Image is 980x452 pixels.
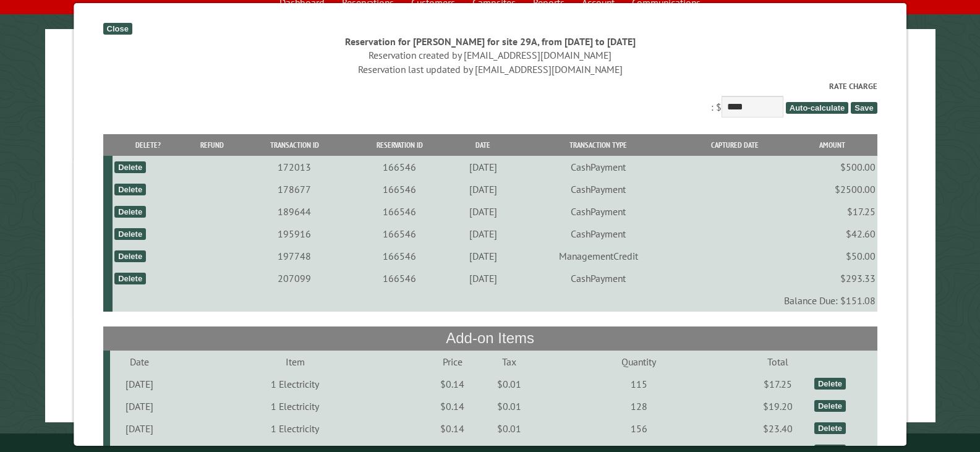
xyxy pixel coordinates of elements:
div: Delete [114,273,146,284]
th: Refund [184,134,241,156]
div: Delete [814,422,846,434]
td: Tax [483,351,534,373]
td: [DATE] [451,156,514,178]
td: 207099 [241,267,348,289]
th: Reservation ID [348,134,451,156]
div: Reservation created by [EMAIL_ADDRESS][DOMAIN_NAME] [103,48,877,62]
td: CashPayment [515,178,682,200]
th: Amount [787,134,877,156]
td: $0.14 [422,417,483,440]
td: 166546 [348,178,451,200]
td: CashPayment [515,267,682,289]
td: $293.33 [787,267,877,289]
td: 1 Electricity [168,417,422,440]
div: Delete [814,400,846,412]
td: [DATE] [110,373,168,395]
td: $0.01 [483,417,534,440]
div: Delete [114,184,146,195]
td: 189644 [241,200,348,223]
td: 115 [534,373,743,395]
td: $0.01 [483,373,534,395]
td: CashPayment [515,223,682,245]
td: 166546 [348,267,451,289]
td: Quantity [534,351,743,373]
td: ManagementCredit [515,245,682,267]
span: Save [851,102,877,114]
th: Transaction Type [515,134,682,156]
td: [DATE] [451,267,514,289]
td: [DATE] [451,178,514,200]
td: $23.40 [743,417,812,440]
td: Total [743,351,812,373]
td: 197748 [241,245,348,267]
td: 1 Electricity [168,373,422,395]
td: $500.00 [787,156,877,178]
td: Price [422,351,483,373]
th: Captured Date [682,134,787,156]
div: Delete [814,378,846,390]
th: Add-on Items [103,326,877,350]
td: $0.01 [483,395,534,417]
td: Date [110,351,168,373]
td: 195916 [241,223,348,245]
td: [DATE] [110,417,168,440]
div: Delete [114,161,146,173]
div: Reservation last updated by [EMAIL_ADDRESS][DOMAIN_NAME] [103,62,877,76]
td: 166546 [348,200,451,223]
div: Reservation for [PERSON_NAME] for site 29A, from [DATE] to [DATE] [103,35,877,48]
small: © Campground Commander LLC. All rights reserved. [420,438,560,446]
span: Auto-calculate [786,102,849,114]
td: CashPayment [515,200,682,223]
td: 128 [534,395,743,417]
td: $42.60 [787,223,877,245]
th: Transaction ID [241,134,348,156]
td: 166546 [348,223,451,245]
td: 156 [534,417,743,440]
div: Delete [114,206,146,218]
td: 166546 [348,156,451,178]
td: 1 Electricity [168,395,422,417]
div: Delete [114,250,146,262]
td: Item [168,351,422,373]
div: : $ [103,80,877,121]
td: CashPayment [515,156,682,178]
th: Delete? [113,134,184,156]
td: $17.25 [787,200,877,223]
td: [DATE] [451,223,514,245]
td: Balance Due: $151.08 [113,289,877,312]
td: $50.00 [787,245,877,267]
td: [DATE] [451,200,514,223]
td: $0.14 [422,373,483,395]
td: $2500.00 [787,178,877,200]
td: [DATE] [451,245,514,267]
td: $0.14 [422,395,483,417]
div: Delete [114,228,146,240]
td: $17.25 [743,373,812,395]
th: Date [451,134,514,156]
td: 178677 [241,178,348,200]
label: Rate Charge [103,80,877,92]
td: $19.20 [743,395,812,417]
div: Close [103,23,132,35]
td: 166546 [348,245,451,267]
td: [DATE] [110,395,168,417]
td: 172013 [241,156,348,178]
